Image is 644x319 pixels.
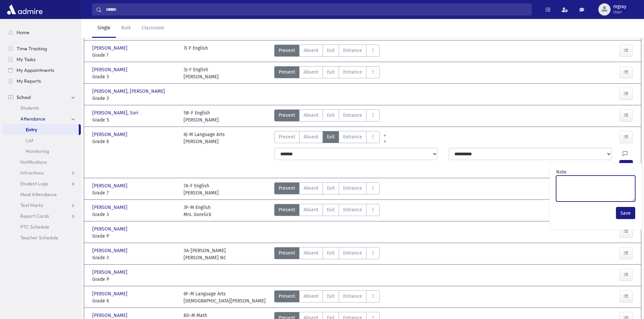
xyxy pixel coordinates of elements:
span: Monitoring [26,148,49,154]
span: Absent [304,47,318,54]
span: [PERSON_NAME] [92,269,129,276]
span: Grade 3 [92,95,177,102]
span: Entrance [343,133,362,140]
a: Single [92,19,116,38]
a: Home [3,27,81,38]
a: Bulk [116,19,136,38]
span: Infractions [20,170,44,176]
span: Exit [327,206,335,213]
span: Entrance [343,185,362,192]
div: AttTypes [274,109,380,124]
div: AttTypes [274,66,380,80]
span: Exit [327,112,335,119]
a: Entry [3,124,79,135]
span: Student Logs [20,181,48,187]
input: Search [102,3,531,16]
span: Exit [327,69,335,76]
span: Grade P [92,233,177,240]
span: School [17,94,31,100]
span: [PERSON_NAME] [92,182,129,189]
span: [PERSON_NAME] [92,45,129,52]
span: Present [279,47,295,54]
span: Entrance [343,47,362,54]
span: [PERSON_NAME], Sori [92,109,140,116]
span: Entrance [343,249,362,257]
span: My Reports [17,78,41,84]
span: Present [279,112,295,119]
span: List [26,137,33,143]
div: AttTypes [274,204,380,218]
span: Home [17,29,29,35]
a: Report Cards [3,211,81,221]
span: mgray [613,4,626,9]
span: Absent [304,206,318,213]
span: Absent [304,69,318,76]
span: Absent [304,249,318,257]
span: Entrance [343,293,362,300]
span: [PERSON_NAME] [92,290,129,297]
span: PTC Schedule [20,224,49,230]
span: Entrance [343,206,362,213]
span: Notifications [20,159,47,165]
span: Report Cards [20,213,49,219]
div: AttTypes [274,182,380,196]
a: Test Marks [3,200,81,211]
a: My Reports [3,76,81,86]
span: Absent [304,133,318,140]
span: Exit [327,249,335,257]
span: [PERSON_NAME] [92,131,129,138]
span: Test Marks [20,202,43,208]
span: Exit [327,47,335,54]
span: Grade 3 [92,73,177,80]
div: AttTypes [274,45,380,59]
a: Infractions [3,167,81,178]
a: Monitoring [3,146,81,157]
span: Present [279,249,295,257]
span: Entrance [343,112,362,119]
span: Time Tracking [17,46,47,52]
a: My Tasks [3,54,81,65]
span: Grade 6 [92,297,177,304]
span: Present [279,206,295,213]
span: [PERSON_NAME] [92,247,129,254]
span: [PERSON_NAME] [92,225,129,233]
span: Entrance [343,69,362,76]
span: Exit [327,293,335,300]
a: Time Tracking [3,43,81,54]
span: Absent [304,185,318,192]
span: [PERSON_NAME] [92,66,129,73]
span: My Tasks [17,56,35,62]
span: [PERSON_NAME], [PERSON_NAME] [92,88,166,95]
a: Teacher Schedule [3,232,81,243]
a: Classroom [136,19,170,38]
a: Notifications [3,157,81,167]
span: Absent [304,112,318,119]
span: Grade 7 [92,189,177,196]
div: AttTypes [274,290,380,304]
span: Grade 7 [92,52,177,59]
a: Students [3,103,81,113]
img: AdmirePro [5,3,44,16]
span: [PERSON_NAME] [92,204,129,211]
span: Meal Attendance [20,191,57,197]
div: 6J-M Language Arts [PERSON_NAME] [184,131,225,145]
div: 3J-F English [PERSON_NAME] [184,66,219,80]
a: List [3,135,81,146]
span: Present [279,69,295,76]
a: PTC Schedule [3,221,81,232]
div: 3A-[PERSON_NAME] [PERSON_NAME] NC [184,247,226,261]
span: Absent [304,293,318,300]
span: Exit [327,133,335,140]
span: Entry [26,127,37,133]
div: 7J-F English [184,45,208,59]
div: 3F-M English Mrs. Gorelick [184,204,211,218]
a: School [3,92,81,103]
div: AttTypes [274,247,380,261]
div: 7A-F English [PERSON_NAME] [184,182,219,196]
span: Present [279,293,295,300]
span: Students [20,105,39,111]
span: Exit [327,185,335,192]
span: Grade 6 [92,138,177,145]
span: Grade P [92,276,177,283]
span: Present [279,185,295,192]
